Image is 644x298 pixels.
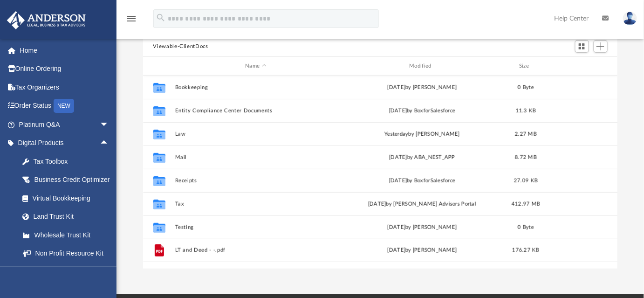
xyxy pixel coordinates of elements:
[175,84,337,90] button: Bookkeeping
[341,107,503,115] div: [DATE] by BoxforSalesforce
[33,156,111,167] div: Tax Toolbox
[100,115,118,134] span: arrow_drop_down
[33,174,111,186] div: Business Credit Optimizer
[143,76,618,269] div: grid
[515,132,537,137] span: 2.27 MB
[33,229,111,241] div: Wholesale Trust Kit
[7,78,123,97] a: Tax Organizers
[341,223,503,232] div: [DATE] by [PERSON_NAME]
[175,224,337,230] button: Testing
[33,193,111,204] div: Virtual Bookkeeping
[512,248,539,253] span: 176.27 KB
[175,131,337,137] button: Law
[126,18,137,24] a: menu
[13,226,123,244] a: Wholesale Trust Kit
[7,263,123,281] a: My Entitiesarrow_drop_down
[341,153,503,162] div: [DATE] by ABA_NEST_APP
[153,42,208,51] button: Viewable-ClientDocs
[175,247,337,253] button: LT and Deed - -.pdf
[100,134,118,153] span: arrow_drop_up
[175,178,337,184] button: Receipts
[174,62,336,70] div: Name
[511,201,540,207] span: 412.97 MB
[54,99,74,113] div: NEW
[100,263,118,282] span: arrow_drop_down
[518,225,534,230] span: 0 Byte
[518,85,534,90] span: 0 Byte
[594,40,608,53] button: Add
[341,62,503,70] div: Modified
[7,60,123,78] a: Online Ordering
[7,41,123,60] a: Home
[13,171,123,189] a: Business Credit Optimizer
[13,189,123,208] a: Virtual Bookkeeping
[175,154,337,160] button: Mail
[341,83,503,92] div: [DATE] by [PERSON_NAME]
[515,155,537,160] span: 8.72 MB
[13,244,123,263] a: Non Profit Resource Kit
[13,208,123,226] a: Land Trust Kit
[514,178,538,183] span: 27.09 KB
[507,62,544,70] div: Size
[341,246,503,255] div: [DATE] by [PERSON_NAME]
[548,62,614,70] div: id
[126,13,137,24] i: menu
[33,248,111,259] div: Non Profit Resource Kit
[7,134,123,152] a: Digital Productsarrow_drop_up
[13,152,123,171] a: Tax Toolbox
[156,13,166,23] i: search
[341,177,503,185] div: [DATE] by BoxforSalesforce
[147,62,170,70] div: id
[4,11,89,29] img: Anderson Advisors Platinum Portal
[175,108,337,114] button: Entity Compliance Center Documents
[7,97,123,116] a: Order StatusNEW
[175,201,337,207] button: Tax
[341,130,503,139] div: by [PERSON_NAME]
[575,40,589,53] button: Switch to Grid View
[7,115,123,134] a: Platinum Q&Aarrow_drop_down
[515,108,536,113] span: 11.3 KB
[341,200,503,208] div: [DATE] by [PERSON_NAME] Advisors Portal
[33,211,111,222] div: Land Trust Kit
[384,132,408,137] span: yesterday
[623,12,637,25] img: User Pic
